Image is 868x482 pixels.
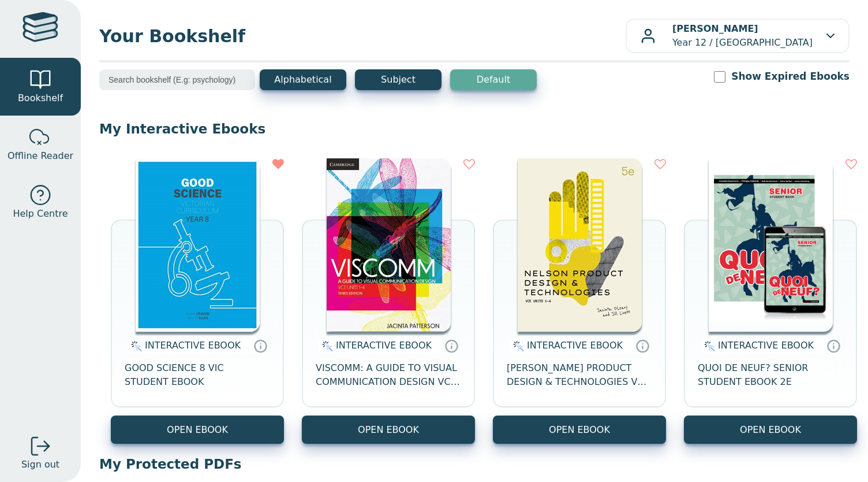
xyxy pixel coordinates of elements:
img: interactive.svg [510,339,524,353]
span: [PERSON_NAME] PRODUCT DESIGN & TECHNOLOGIES VCE UNITS 1-4 STUDENT BOOK 5E [507,361,652,389]
span: Bookshelf [18,91,63,105]
a: Interactive eBooks are accessed online via the publisher’s portal. They contain interactive resou... [253,339,267,353]
img: 61378b36-6822-4aab-a9c6-73cab5c0ca6f.jpg [518,158,642,332]
p: My Protected PDFs [99,455,850,473]
label: Show Expired Ebooks [731,69,850,84]
p: My Interactive Ebooks [99,120,850,138]
span: INTERACTIVE EBOOK [145,340,241,351]
a: Interactive eBooks are accessed online via the publisher’s portal. They contain interactive resou... [444,339,458,353]
a: Interactive eBooks are accessed online via the publisher’s portal. They contain interactive resou... [826,339,840,353]
span: Offline Reader [8,149,73,163]
button: OPEN EBOOK [302,416,475,444]
span: VISCOMM: A GUIDE TO VISUAL COMMUNICATION DESIGN VCE UNITS 1-4 EBOOK 3E [316,361,461,389]
button: OPEN EBOOK [684,416,857,444]
input: Search bookshelf (E.g: psychology) [99,69,255,90]
img: bab7d975-5677-47cd-93a9-ba0f992ad8ba.png [327,158,451,332]
img: interactive.svg [319,339,333,353]
b: [PERSON_NAME] [672,23,758,34]
span: INTERACTIVE EBOOK [527,340,623,351]
img: interactive.svg [701,339,715,353]
span: GOOD SCIENCE 8 VIC STUDENT EBOOK [125,361,270,389]
button: OPEN EBOOK [493,416,666,444]
button: Default [450,69,537,90]
a: Interactive eBooks are accessed online via the publisher’s portal. They contain interactive resou... [635,339,649,353]
span: Sign out [21,458,59,472]
p: Year 12 / [GEOGRAPHIC_DATA] [672,22,813,50]
span: Help Centre [13,207,68,221]
button: [PERSON_NAME]Year 12 / [GEOGRAPHIC_DATA] [626,18,850,53]
span: INTERACTIVE EBOOK [336,340,432,351]
span: INTERACTIVE EBOOK [718,340,814,351]
button: Subject [355,69,442,90]
img: interactive.svg [128,339,142,353]
img: ec69e1b9-f088-ea11-a992-0272d098c78b.jpg [136,158,260,332]
img: 9f7789cc-7891-e911-a97e-0272d098c78b.jpg [709,158,833,332]
span: QUOI DE NEUF? SENIOR STUDENT EBOOK 2E [698,361,843,389]
span: Your Bookshelf [99,23,626,49]
button: OPEN EBOOK [111,416,284,444]
button: Alphabetical [260,69,346,90]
